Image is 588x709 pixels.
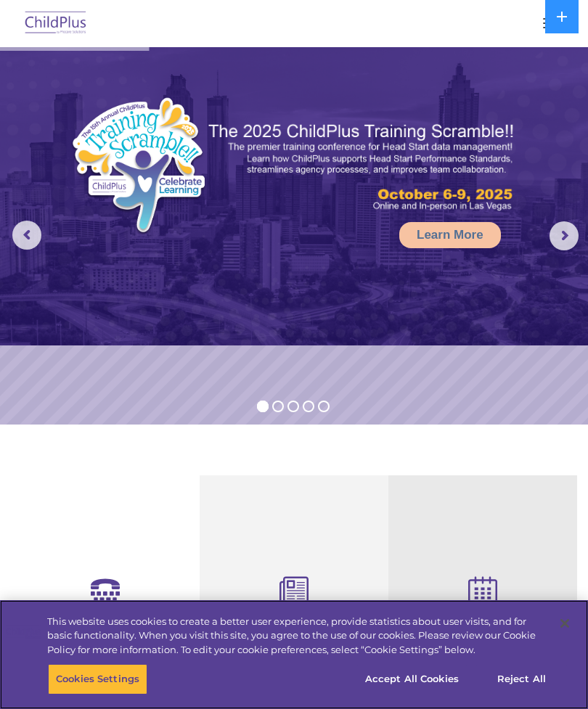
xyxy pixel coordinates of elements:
[399,222,501,248] a: Learn More
[357,664,467,694] button: Accept All Cookies
[476,664,567,694] button: Reject All
[48,664,147,694] button: Cookies Settings
[47,615,547,657] div: This website uses cookies to create a better user experience, provide statistics about user visit...
[549,607,581,639] button: Close
[22,7,90,41] img: ChildPlus by Procare Solutions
